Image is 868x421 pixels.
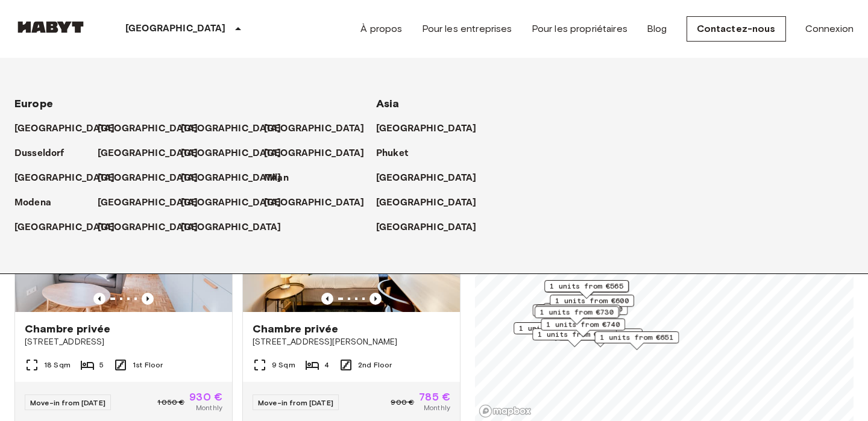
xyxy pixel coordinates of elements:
span: 1 units from €740 [546,319,620,330]
a: Pour les propriétaires [532,22,627,36]
p: [GEOGRAPHIC_DATA] [376,196,477,210]
a: [GEOGRAPHIC_DATA] [181,122,294,136]
span: 1 units from €651 [600,332,674,343]
p: [GEOGRAPHIC_DATA] [98,171,198,186]
button: Previous image [93,293,105,305]
p: Phuket [376,146,408,161]
span: Asia [376,97,400,110]
img: Habyt [14,21,87,33]
a: Phuket [376,146,420,161]
p: [GEOGRAPHIC_DATA] [376,122,477,136]
a: [GEOGRAPHIC_DATA] [98,196,210,210]
div: Map marker [545,281,629,299]
div: Map marker [541,319,625,337]
span: 5 [99,360,104,370]
span: [STREET_ADDRESS][PERSON_NAME] [253,336,450,348]
div: Map marker [532,328,617,347]
span: 1 units from €630 [538,329,611,340]
a: [GEOGRAPHIC_DATA] [181,171,294,186]
a: [GEOGRAPHIC_DATA] [181,220,294,235]
p: [GEOGRAPHIC_DATA] [181,122,281,136]
span: Move-in from [DATE] [258,398,333,407]
span: 1 units from €750 [519,323,593,334]
p: Dusseldorf [14,146,64,161]
p: [GEOGRAPHIC_DATA] [181,171,281,186]
span: Europe [14,97,53,110]
a: Contactez-nous [687,16,786,42]
p: [GEOGRAPHIC_DATA] [264,122,365,136]
a: [GEOGRAPHIC_DATA] [264,196,377,210]
p: [GEOGRAPHIC_DATA] [98,122,198,136]
a: [GEOGRAPHIC_DATA] [376,122,489,136]
a: [GEOGRAPHIC_DATA] [376,220,489,235]
span: 1 units from €730 [540,307,614,317]
div: Map marker [514,322,598,341]
div: Map marker [544,280,629,299]
span: 1 units from €785 [564,329,637,340]
a: Pour les entreprises [422,22,512,36]
p: [GEOGRAPHIC_DATA] [264,196,365,210]
span: 9 Sqm [272,360,295,370]
a: [GEOGRAPHIC_DATA] [98,146,210,161]
p: [GEOGRAPHIC_DATA] [14,122,115,136]
span: 18 Sqm [44,360,71,370]
span: [STREET_ADDRESS] [25,336,222,348]
span: Chambre privée [253,322,338,336]
a: [GEOGRAPHIC_DATA] [98,122,210,136]
p: [GEOGRAPHIC_DATA] [376,220,477,235]
p: [GEOGRAPHIC_DATA] [125,22,226,36]
span: 2nd Floor [358,360,392,370]
p: [GEOGRAPHIC_DATA] [181,196,281,210]
div: Map marker [595,331,679,350]
div: Map marker [558,328,643,347]
button: Previous image [321,293,333,305]
a: Modena [14,196,63,210]
span: 900 € [391,397,414,408]
a: Connexion [805,22,854,36]
div: Map marker [536,305,620,323]
p: Modena [14,196,51,210]
a: [GEOGRAPHIC_DATA] [98,171,210,186]
span: Monthly [196,402,222,413]
p: [GEOGRAPHIC_DATA] [98,146,198,161]
p: [GEOGRAPHIC_DATA] [264,146,365,161]
span: 4 [324,360,329,370]
p: [GEOGRAPHIC_DATA] [98,220,198,235]
a: [GEOGRAPHIC_DATA] [14,171,127,186]
a: Dusseldorf [14,146,77,161]
button: Previous image [142,293,154,305]
p: [GEOGRAPHIC_DATA] [14,220,115,235]
span: 1 units from €600 [555,295,629,306]
div: Map marker [533,304,617,323]
a: Mapbox logo [479,404,532,418]
span: 1st Floor [133,360,163,370]
a: [GEOGRAPHIC_DATA] [264,146,377,161]
span: 785 € [419,391,450,402]
a: Blog [647,22,667,36]
a: [GEOGRAPHIC_DATA] [264,122,377,136]
p: [GEOGRAPHIC_DATA] [181,220,281,235]
div: Map marker [535,306,619,325]
span: 1 050 € [157,397,184,408]
div: Map marker [544,303,628,322]
a: [GEOGRAPHIC_DATA] [376,171,489,186]
div: Map marker [550,295,634,313]
a: [GEOGRAPHIC_DATA] [376,196,489,210]
span: 1 units from €700 [549,304,623,314]
span: Move-in from [DATE] [30,398,105,407]
span: Chambre privée [25,322,110,336]
a: [GEOGRAPHIC_DATA] [98,220,210,235]
p: [GEOGRAPHIC_DATA] [376,171,477,186]
p: [GEOGRAPHIC_DATA] [14,171,115,186]
a: [GEOGRAPHIC_DATA] [14,122,127,136]
span: 930 € [189,391,222,402]
span: 1 units from €515 [541,305,615,316]
p: [GEOGRAPHIC_DATA] [181,146,281,161]
button: Previous image [370,293,382,305]
a: À propos [360,22,402,36]
a: [GEOGRAPHIC_DATA] [181,146,294,161]
a: Milan [264,171,301,186]
a: [GEOGRAPHIC_DATA] [14,220,127,235]
p: [GEOGRAPHIC_DATA] [98,196,198,210]
p: Milan [264,171,289,186]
